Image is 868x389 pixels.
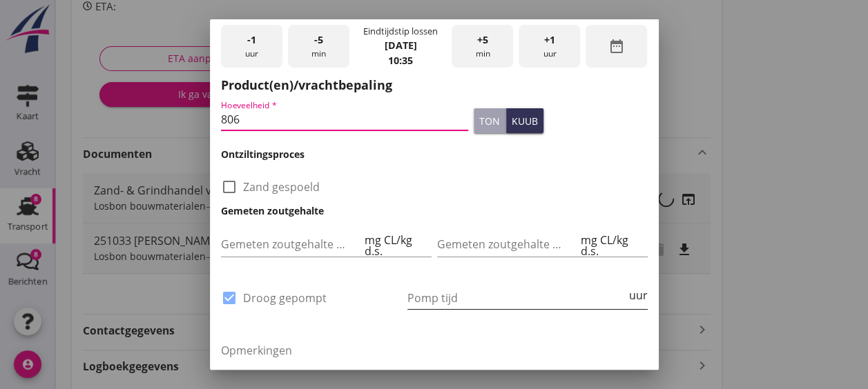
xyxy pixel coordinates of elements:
[512,114,538,128] div: kuub
[479,114,500,128] div: ton
[221,76,648,94] h2: Product(en)/vrachtbepaling
[477,32,488,48] span: +5
[221,108,469,130] input: Hoeveelheid *
[544,32,555,48] span: +1
[388,54,413,67] strong: 10:35
[452,25,513,68] div: min
[363,25,438,38] div: Eindtijdstip lossen
[577,235,647,257] div: mg CL/kg d.s.
[221,233,362,255] input: Gemeten zoutgehalte voorbeun
[626,290,648,301] div: uur
[519,25,580,68] div: uur
[474,108,506,133] button: ton
[608,38,625,54] i: date_range
[221,203,648,218] h3: Gemeten zoutgehalte
[221,25,282,68] div: uur
[243,180,320,194] label: Zand gespoeld
[361,235,431,257] div: mg CL/kg d.s.
[437,233,578,255] input: Gemeten zoutgehalte achterbeun
[384,39,416,52] strong: [DATE]
[288,25,349,68] div: min
[247,32,256,48] span: -1
[314,32,323,48] span: -5
[407,287,626,309] input: Pomp tijd
[506,108,543,133] button: kuub
[243,291,327,305] label: Droog gepompt
[221,147,648,161] h3: Ontziltingsproces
